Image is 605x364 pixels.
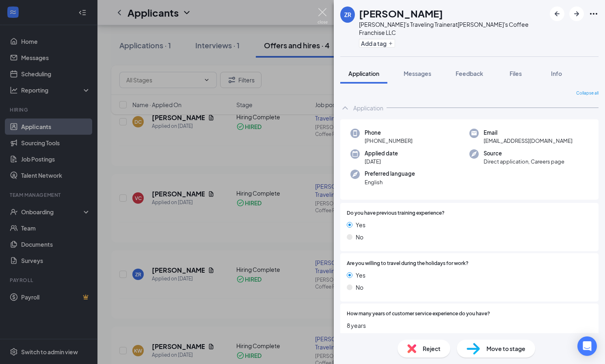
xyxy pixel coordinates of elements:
button: PlusAdd a tag [359,39,395,47]
span: No [356,283,363,292]
button: ArrowRight [569,6,584,21]
button: ArrowLeftNew [550,6,564,21]
span: Move to stage [486,344,525,353]
svg: Ellipses [589,9,599,19]
div: Open Intercom Messenger [577,336,597,356]
span: Info [551,70,562,77]
span: Phone [365,129,413,137]
svg: ArrowRight [572,9,581,19]
span: Collapse all [576,90,599,97]
span: Yes [356,271,365,280]
div: [PERSON_NAME]'s Traveling Trainer at [PERSON_NAME]'s Coffee Franchise LLC [359,20,546,37]
span: Email [484,129,573,137]
span: Files [510,70,522,77]
span: English [365,178,415,186]
svg: Plus [388,41,393,46]
h1: [PERSON_NAME] [359,6,443,20]
span: Reject [423,344,441,353]
span: Feedback [456,70,483,77]
span: [DATE] [365,157,398,166]
span: Preferred language [365,170,415,178]
span: Messages [404,70,431,77]
span: Direct application, Careers page [484,157,564,166]
span: Applied date [365,149,398,157]
span: Yes [356,220,365,229]
span: How many years of customer service experience do you have? [347,310,490,318]
span: Application [348,70,379,77]
svg: ChevronUp [340,103,350,113]
span: Do you have previous training experience? [347,209,445,217]
div: Application [353,104,383,112]
span: 8 years [347,321,592,330]
svg: ArrowLeftNew [552,9,562,19]
span: [PHONE_NUMBER] [365,137,413,145]
span: No [356,233,363,241]
span: Are you willing to travel during the holidays for work? [347,260,469,267]
span: Source [484,149,564,157]
span: [EMAIL_ADDRESS][DOMAIN_NAME] [484,137,573,145]
div: ZR [344,11,351,19]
